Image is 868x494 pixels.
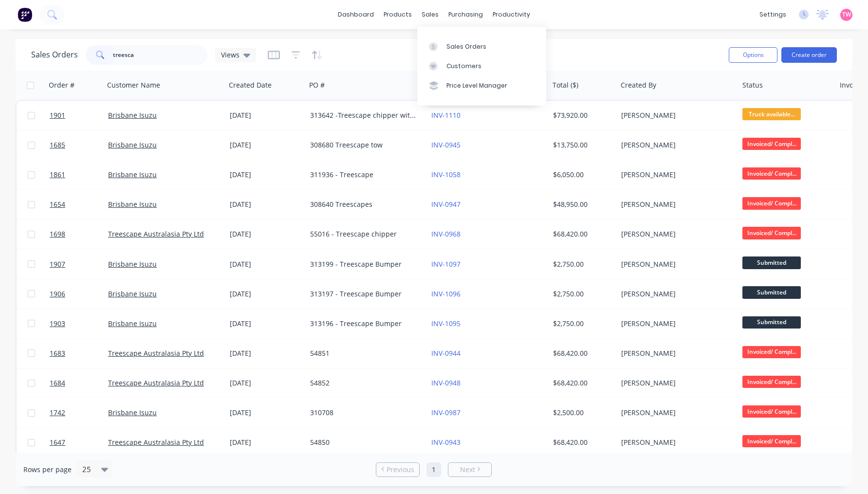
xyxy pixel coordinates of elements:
[742,80,763,90] div: Status
[553,378,610,388] div: $68,420.00
[417,37,546,56] a: Sales Orders
[50,309,108,338] a: 1903
[376,465,419,475] a: Previous page
[742,108,801,120] span: Truck available...
[417,56,546,76] a: Customers
[781,47,837,63] button: Create order
[310,229,418,239] div: 55016 - Treescape chipper
[108,110,157,120] a: Brisbane Isuzu
[50,428,108,457] a: 1647
[553,229,610,239] div: $68,420.00
[310,200,418,209] div: 308640 Treescapes
[108,200,157,209] a: Brisbane Isuzu
[621,378,729,388] div: [PERSON_NAME]
[108,259,157,269] a: Brisbane Isuzu
[310,170,418,180] div: 311936 - Treescape
[50,229,65,239] span: 1698
[229,80,272,90] div: Created Date
[553,140,610,150] div: $13,750.00
[553,438,610,447] div: $68,420.00
[621,170,729,180] div: [PERSON_NAME]
[108,348,204,358] a: Treescape Australasia Pty Ltd
[108,170,157,179] a: Brisbane Isuzu
[113,45,208,65] input: Search...
[230,140,302,150] div: [DATE]
[553,289,610,299] div: $2,750.00
[108,438,204,447] a: Treescape Australasia Pty Ltd
[50,408,65,418] span: 1742
[553,80,578,90] div: Total ($)
[431,408,461,417] a: INV-0987
[108,378,204,387] a: Treescape Australasia Pty Ltd
[742,435,801,447] span: Invoiced/ Compl...
[426,462,441,477] a: Page 1 is your current page
[230,378,302,388] div: [DATE]
[553,110,610,120] div: $73,920.00
[50,279,108,309] a: 1906
[621,200,729,209] div: [PERSON_NAME]
[417,7,443,22] div: sales
[230,259,302,269] div: [DATE]
[50,259,65,269] span: 1907
[310,378,418,388] div: 54852
[621,319,729,329] div: [PERSON_NAME]
[50,160,108,189] a: 1861
[230,200,302,209] div: [DATE]
[310,110,418,120] div: 313642 -Treescape chipper with box
[50,200,65,209] span: 1654
[755,7,791,22] div: settings
[230,110,302,120] div: [DATE]
[50,348,65,358] span: 1683
[431,229,461,238] a: INV-0968
[230,438,302,447] div: [DATE]
[108,408,157,417] a: Brisbane Isuzu
[431,170,461,179] a: INV-1058
[230,319,302,329] div: [DATE]
[372,462,496,477] ul: Pagination
[230,348,302,358] div: [DATE]
[50,190,108,219] a: 1654
[553,200,610,209] div: $48,950.00
[621,408,729,418] div: [PERSON_NAME]
[108,319,157,328] a: Brisbane Isuzu
[50,378,65,388] span: 1684
[553,408,610,418] div: $2,500.00
[621,110,729,120] div: [PERSON_NAME]
[742,316,801,329] span: Submitted
[742,167,801,180] span: Invoiced/ Compl...
[50,339,108,368] a: 1683
[621,438,729,447] div: [PERSON_NAME]
[50,319,65,329] span: 1903
[310,408,418,418] div: 310708
[18,7,32,22] img: Factory
[742,138,801,150] span: Invoiced/ Compl...
[310,140,418,150] div: 308680 Treescape tow
[742,197,801,209] span: Invoiced/ Compl...
[309,80,325,90] div: PO #
[431,140,461,149] a: INV-0945
[742,286,801,298] span: Submitted
[230,229,302,239] div: [DATE]
[50,140,65,150] span: 1685
[50,220,108,249] a: 1698
[742,405,801,418] span: Invoiced/ Compl...
[446,42,486,51] div: Sales Orders
[443,7,488,22] div: purchasing
[50,130,108,160] a: 1685
[310,259,418,269] div: 313199 - Treescape Bumper
[230,289,302,299] div: [DATE]
[50,368,108,398] a: 1684
[460,465,475,475] span: Next
[333,7,379,22] a: dashboard
[310,348,418,358] div: 54851
[230,170,302,180] div: [DATE]
[488,7,535,22] div: productivity
[742,227,801,239] span: Invoiced/ Compl...
[742,376,801,388] span: Invoiced/ Compl...
[553,348,610,358] div: $68,420.00
[446,81,507,90] div: Price Level Manager
[108,229,204,238] a: Treescape Australasia Pty Ltd
[431,378,461,387] a: INV-0948
[842,10,851,19] span: TW
[49,80,74,90] div: Order #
